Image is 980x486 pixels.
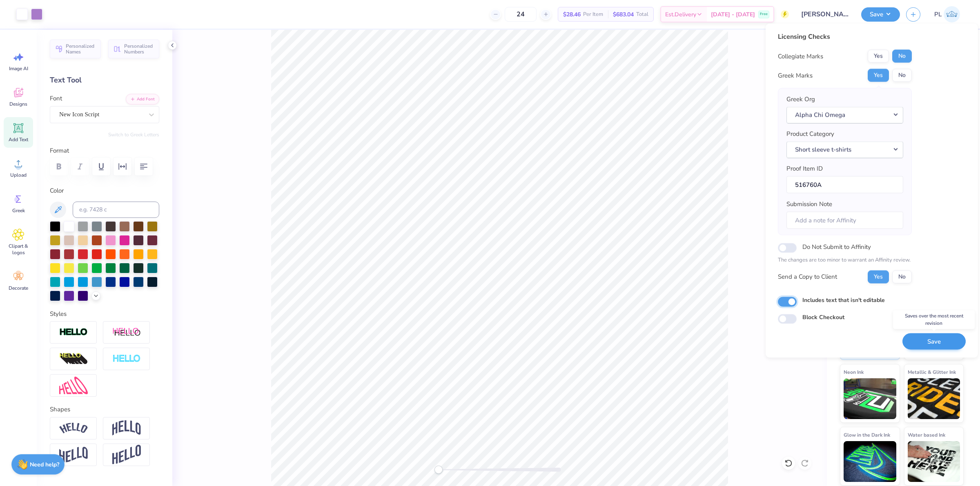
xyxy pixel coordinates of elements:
[112,445,141,465] img: Rise
[760,11,768,17] span: Free
[50,75,159,86] div: Text Tool
[73,202,159,218] input: e.g. 7428 c
[59,447,88,463] img: Flag
[613,10,634,19] span: $683.04
[892,270,912,283] button: No
[10,172,27,178] span: Upload
[59,377,88,394] img: Free Distort
[665,10,696,19] span: Est. Delivery
[108,40,159,58] button: Personalized Numbers
[786,129,834,139] label: Product Category
[844,431,890,439] span: Glow in the Dark Ink
[59,423,88,434] img: Arc
[786,200,832,209] label: Submission Note
[12,207,25,214] span: Greek
[50,405,70,414] label: Shapes
[505,7,537,22] input: – –
[893,310,975,329] div: Saves over the most recent revision
[66,43,96,55] span: Personalized Names
[59,353,88,366] img: 3D Illusion
[59,328,88,337] img: Stroke
[868,50,889,63] button: Yes
[786,107,903,123] button: Alpha Chi Omega
[802,242,871,252] label: Do Not Submit to Affinity
[112,354,141,364] img: Negative Space
[778,32,912,42] div: Licensing Checks
[583,10,603,19] span: Per Item
[892,50,912,63] button: No
[902,333,966,350] button: Save
[786,211,903,229] input: Add a note for Affinity
[778,256,912,264] p: The changes are too minor to warrant an Affinity review.
[861,7,900,22] button: Save
[112,420,141,436] img: Arch
[9,136,28,143] span: Add Text
[50,146,159,155] label: Format
[9,65,28,72] span: Image AI
[30,461,59,468] strong: Need help?
[126,94,159,104] button: Add Font
[908,368,956,376] span: Metallic & Glitter Ink
[786,141,903,158] button: Short sleeve t-shirts
[778,272,837,282] div: Send a Copy to Client
[802,295,885,304] label: Includes text that isn't editable
[844,441,896,482] img: Glow in the Dark Ink
[9,101,27,107] span: Designs
[795,6,855,22] input: Untitled Design
[9,285,28,291] span: Decorate
[5,243,32,256] span: Clipart & logos
[778,71,813,80] div: Greek Marks
[892,69,912,82] button: No
[563,10,581,19] span: $28.46
[908,441,960,482] img: Water based Ink
[802,313,844,321] label: Block Checkout
[868,69,889,82] button: Yes
[778,51,823,61] div: Collegiate Marks
[112,327,141,337] img: Shadow
[786,95,815,104] label: Greek Org
[50,94,62,103] label: Font
[944,6,960,22] img: Pamela Lois Reyes
[108,131,159,138] button: Switch to Greek Letters
[50,40,101,58] button: Personalized Names
[844,378,896,419] img: Neon Ink
[908,378,960,419] img: Metallic & Glitter Ink
[844,368,864,376] span: Neon Ink
[711,10,755,19] span: [DATE] - [DATE]
[908,431,945,439] span: Water based Ink
[934,10,942,19] span: PL
[124,43,154,55] span: Personalized Numbers
[50,309,67,319] label: Styles
[868,270,889,283] button: Yes
[636,10,648,19] span: Total
[931,6,964,22] a: PL
[50,186,159,195] label: Color
[434,466,443,474] div: Accessibility label
[786,164,823,173] label: Proof Item ID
